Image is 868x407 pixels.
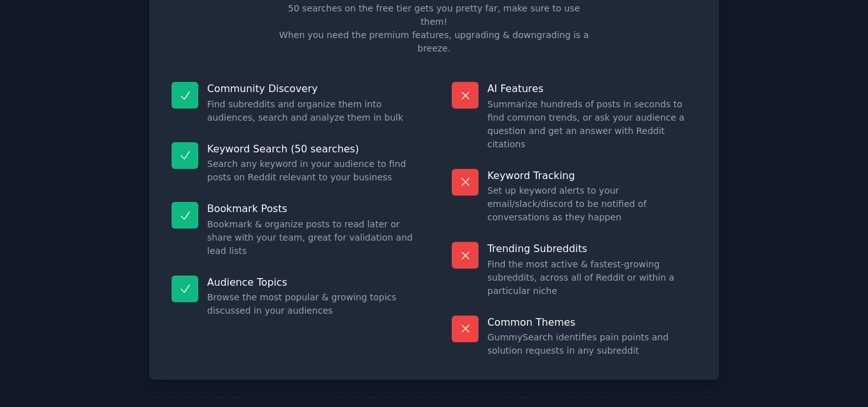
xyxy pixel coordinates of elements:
[487,258,696,298] dd: Find the most active & fastest-growing subreddits, across all of Reddit or within a particular niche
[274,2,594,55] p: 50 searches on the free tier gets you pretty far, make sure to use them! When you need the premiu...
[487,98,696,151] dd: Summarize hundreds of posts in seconds to find common trends, or ask your audience a question and...
[207,291,416,317] dd: Browse the most popular & growing topics discussed in your audiences
[207,202,416,215] p: Bookmark Posts
[207,157,416,184] dd: Search any keyword in your audience to find posts on Reddit relevant to your business
[487,184,696,224] dd: Set up keyword alerts to your email/slack/discord to be notified of conversations as they happen
[487,169,696,182] p: Keyword Tracking
[207,142,416,156] p: Keyword Search (50 searches)
[207,276,416,289] p: Audience Topics
[207,218,416,258] dd: Bookmark & organize posts to read later or share with your team, great for validation and lead lists
[207,98,416,124] dd: Find subreddits and organize them into audiences, search and analyze them in bulk
[487,316,696,329] p: Common Themes
[487,82,696,95] p: AI Features
[207,82,416,95] p: Community Discovery
[487,242,696,255] p: Trending Subreddits
[487,331,696,357] dd: GummySearch identifies pain points and solution requests in any subreddit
